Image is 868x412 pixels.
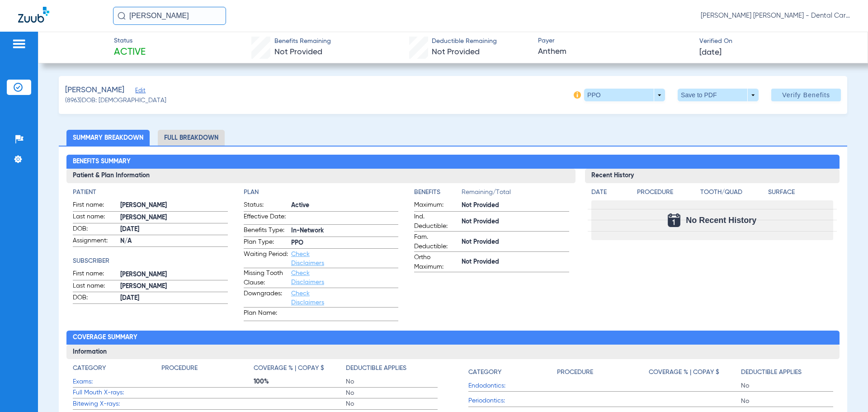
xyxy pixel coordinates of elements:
[120,201,227,210] span: [PERSON_NAME]
[65,85,124,96] span: [PERSON_NAME]
[244,212,288,224] span: Effective Date:
[73,281,117,292] span: Last name:
[699,37,853,46] span: Verified On
[254,377,346,386] span: 100%
[274,37,331,46] span: Benefits Remaining
[468,396,557,406] span: Periodontics:
[73,388,161,398] span: Full Mouth X-rays:
[244,308,288,321] span: Plan Name:
[782,91,830,99] span: Verify Benefits
[637,188,697,200] app-breakdown-title: Procedure
[291,251,324,266] a: Check Disclaimers
[65,96,166,105] span: (8963) DOB: [DEMOGRAPHIC_DATA]
[118,12,126,20] img: Search Icon
[161,364,254,376] app-breakdown-title: Procedure
[768,188,833,197] h4: Surface
[73,364,161,376] app-breakdown-title: Category
[120,282,227,291] span: [PERSON_NAME]
[291,226,398,236] span: In-Network
[462,237,569,247] span: Not Provided
[557,364,649,380] app-breakdown-title: Procedure
[462,188,569,200] span: Remaining/Total
[66,169,575,183] h3: Patient & Plan Information
[244,289,288,307] span: Downgrades:
[414,200,458,211] span: Maximum:
[462,217,569,227] span: Not Provided
[462,201,569,210] span: Not Provided
[18,7,49,23] img: Zuub Logo
[254,364,346,376] app-breakdown-title: Coverage % | Copay $
[73,224,117,235] span: DOB:
[346,399,438,408] span: No
[414,212,458,231] span: Ind. Deductible:
[244,250,288,268] span: Waiting Period:
[120,294,227,303] span: [DATE]
[73,269,117,280] span: First name:
[591,188,629,200] app-breakdown-title: Date
[686,216,756,225] span: No Recent History
[346,364,438,376] app-breakdown-title: Deductible Applies
[291,290,324,306] a: Check Disclaimers
[678,89,759,101] button: Save to PDF
[741,364,833,380] app-breakdown-title: Deductible Applies
[468,368,501,377] h4: Category
[291,201,398,210] span: Active
[274,48,322,56] span: Not Provided
[414,188,462,197] h4: Benefits
[114,36,146,46] span: Status
[585,169,840,183] h3: Recent History
[158,130,225,146] li: Full Breakdown
[557,368,593,377] h4: Procedure
[468,364,557,380] app-breakdown-title: Category
[12,38,26,49] img: hamburger-icon
[254,364,324,373] h4: Coverage % | Copay $
[591,188,629,197] h4: Date
[120,237,227,246] span: N/A
[584,89,665,101] button: PPO
[649,368,719,377] h4: Coverage % | Copay $
[120,270,227,279] span: [PERSON_NAME]
[700,188,765,197] h4: Tooth/Quad
[73,364,106,373] h4: Category
[768,188,833,200] app-breakdown-title: Surface
[741,368,802,377] h4: Deductible Applies
[73,212,117,223] span: Last name:
[462,257,569,267] span: Not Provided
[414,188,462,200] app-breakdown-title: Benefits
[414,232,458,251] span: Fam. Deductible:
[114,46,146,59] span: Active
[637,188,697,197] h4: Procedure
[291,238,398,248] span: PPO
[66,155,839,169] h2: Benefits Summary
[741,381,833,390] span: No
[73,200,117,211] span: First name:
[73,293,117,304] span: DOB:
[346,377,438,386] span: No
[120,225,227,234] span: [DATE]
[771,89,841,101] button: Verify Benefits
[244,269,288,288] span: Missing Tooth Clause:
[120,213,227,223] span: [PERSON_NAME]
[574,91,581,99] img: info-icon
[432,37,497,46] span: Deductible Remaining
[244,200,288,211] span: Status:
[73,256,227,266] h4: Subscriber
[346,388,438,398] span: No
[468,381,557,391] span: Endodontics:
[66,331,839,345] h2: Coverage Summary
[701,11,850,20] span: [PERSON_NAME] [PERSON_NAME] - Dental Care of [PERSON_NAME]
[135,87,143,96] span: Edit
[700,188,765,200] app-breakdown-title: Tooth/Quad
[244,237,288,248] span: Plan Type:
[432,48,480,56] span: Not Provided
[73,236,117,247] span: Assignment:
[244,188,398,197] h4: Plan
[73,188,227,197] h4: Patient
[161,364,198,373] h4: Procedure
[291,270,324,285] a: Check Disclaimers
[668,213,680,227] img: Calendar
[538,36,692,46] span: Payer
[649,364,741,380] app-breakdown-title: Coverage % | Copay $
